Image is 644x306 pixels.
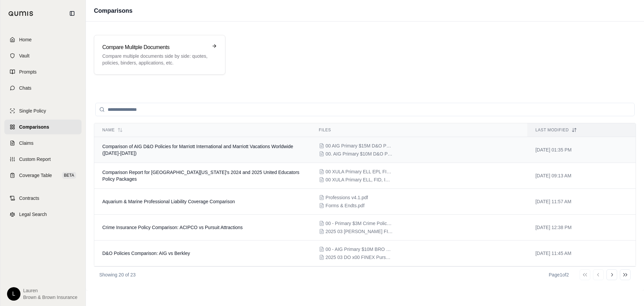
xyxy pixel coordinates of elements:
[19,85,32,91] span: Chats
[19,36,32,43] span: Home
[23,294,77,301] span: Brown & Brown Insurance
[102,199,235,204] span: Aquarium & Marine Professional Liability Coverage Comparison
[19,211,47,218] span: Legal Search
[4,152,82,167] a: Custom Report
[4,103,82,118] a: Single Policy
[19,124,49,130] span: Comparisons
[102,127,303,133] div: Name
[326,220,393,227] span: 00 - Primary $3M Crime Policy - Travelers - ACIPCO 2025 1.pdf
[102,251,190,256] span: D&O Policies Comparison: AIG vs Berkley
[535,127,628,133] div: Last modified
[527,137,636,163] td: [DATE] 01:35 PM
[4,120,82,134] a: Comparisons
[102,170,300,182] span: Comparison Report for Xavier University of Louisiana's 2024 and 2025 United Educators Policy Pack...
[4,207,82,222] a: Legal Search
[4,136,82,150] a: Claims
[7,287,20,301] div: L
[19,156,51,163] span: Custom Report
[326,202,365,209] span: Forms & Endts.pdf
[311,123,528,137] th: Files
[62,172,76,179] span: BETA
[326,254,393,261] span: 2025 03 DO x00 FINEX Pursuit -- Berkley Quote.pdf
[23,287,77,294] span: Lauren
[19,52,30,59] span: Vault
[326,142,393,149] span: 00 AIG Primary $15M D&O Policy - Marriott International 2024 REVISED.pdf
[99,271,136,278] p: Showing 20 of 23
[19,172,52,179] span: Coverage Table
[527,163,636,189] td: [DATE] 09:13 AM
[4,32,82,47] a: Home
[4,191,82,206] a: Contracts
[527,215,636,241] td: [DATE] 12:38 PM
[326,168,393,175] span: 00 XULA Primary ELL EPL FID IPL and Casualty Package - United Educators Policy 2025.pdf
[102,53,208,66] p: Compare multiple documents side by side: quotes, policies, binders, applications, etc.
[102,225,243,230] span: Crime Insurance Policy Comparison: ACIPCO vs Pursuit Attractions
[102,43,208,51] h3: Compare Mulitple Documents
[8,11,34,16] img: Qumis Logo
[326,194,368,201] span: Professions v4.1.pdf
[549,271,569,278] div: Page 1 of 2
[4,48,82,63] a: Vault
[94,6,132,15] h1: Comparisons
[4,81,82,95] a: Chats
[527,241,636,266] td: [DATE] 11:45 AM
[19,107,46,114] span: Single Policy
[19,140,34,146] span: Claims
[4,64,82,79] a: Prompts
[4,168,82,183] a: Coverage TableBETA
[326,246,393,253] span: 00 - AIG Primary $10M BRO D&O Policy 2025 FINAL.pdf
[527,189,636,215] td: [DATE] 11:57 AM
[19,69,37,75] span: Prompts
[67,8,77,19] button: Collapse sidebar
[102,144,293,156] span: Comparison of AIG D&O Policies for Marriott International and Marriott Vacations Worldwide (2024-...
[19,195,39,202] span: Contracts
[326,150,393,157] span: 00. AIG Primary $10M D&O Policy - MVW 2024 FINAL.pdf
[326,228,393,235] span: 2025 03 CRIM POL FINEX Pursuit Attractions and Hospitality, Inc - Travelers Policy.pdf
[326,176,393,183] span: 00 XULA Primary ELL, FID, IPL and Casualty Package - United Educators Policy 2024.pdf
